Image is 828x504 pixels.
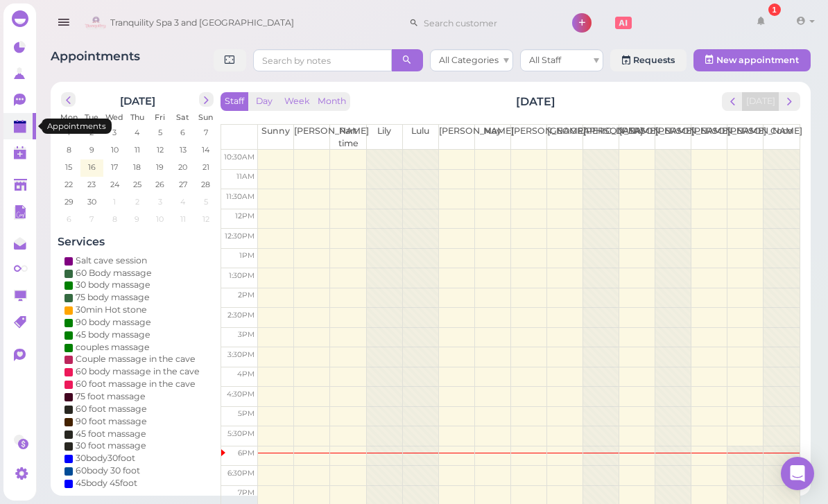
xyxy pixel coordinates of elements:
div: 60 foot massage in the cave [76,378,196,390]
span: 30 [86,195,98,208]
button: prev [722,92,743,111]
span: 4:30pm [227,390,255,399]
span: 27 [178,178,189,191]
a: Requests [610,49,687,71]
span: 12 [201,213,211,225]
span: New appointment [716,55,799,65]
div: 60 foot massage [76,403,147,415]
span: 10 [155,213,165,225]
span: 15 [64,161,74,173]
span: 19 [155,161,165,173]
button: Month [313,92,350,111]
button: [DATE] [742,92,779,111]
div: 45 foot massage [76,428,146,440]
th: [PERSON_NAME] [691,125,727,150]
th: Lily [366,125,402,150]
span: 14 [200,144,211,156]
span: 23 [86,178,97,191]
th: [GEOGRAPHIC_DATA] [546,125,583,150]
span: 9 [133,213,141,225]
span: 13 [178,144,188,156]
button: Staff [221,92,248,111]
th: May [474,125,510,150]
span: 6 [179,126,187,139]
span: 12pm [235,211,255,220]
th: Sunny [258,125,294,150]
span: Appointments [51,49,140,63]
span: 7 [202,126,209,139]
input: Search customer [419,12,553,34]
th: [PERSON_NAME] [655,125,691,150]
span: Tranquility Spa 3 and [GEOGRAPHIC_DATA] [110,3,294,42]
span: 20 [177,161,189,173]
span: 11:30am [226,192,255,201]
th: [PERSON_NAME] [510,125,546,150]
span: 6 [65,213,73,225]
span: 21 [201,161,211,173]
div: couples massage [76,341,150,354]
span: 6:30pm [227,469,255,478]
span: 4 [179,195,187,208]
th: [PERSON_NAME] [727,125,764,150]
div: 30 body massage [76,279,150,291]
span: 8 [65,144,73,156]
span: 5:30pm [227,429,255,438]
div: 90 body massage [76,316,151,329]
th: [PERSON_NAME] [619,125,655,150]
span: Fri [155,112,165,122]
h2: [DATE] [516,94,555,110]
input: Search by notes [253,49,392,71]
h4: Services [58,235,217,248]
button: New appointment [693,49,811,71]
span: 6pm [238,449,255,458]
span: Mon [60,112,78,122]
span: 28 [200,178,212,191]
div: Salt cave session [76,254,147,267]
span: 7pm [238,488,255,497]
span: 10:30am [224,153,255,162]
div: 30 foot massage [76,440,146,452]
span: 25 [132,178,143,191]
div: 45body 45foot [76,477,137,489]
span: 1:30pm [229,271,255,280]
span: 17 [110,161,119,173]
th: [PERSON_NAME] [294,125,330,150]
span: Thu [130,112,144,122]
div: 75 foot massage [76,390,146,403]
span: 12:30pm [225,232,255,241]
span: Sat [176,112,189,122]
h2: [DATE] [120,92,155,107]
span: 1 [112,195,117,208]
div: 60 Body massage [76,267,152,279]
th: [PERSON_NAME] [583,125,619,150]
span: 4 [133,126,141,139]
span: 29 [63,195,75,208]
div: 60 body massage in the cave [76,365,200,378]
div: Couple massage in the cave [76,353,196,365]
span: All Categories [439,55,499,65]
div: 75 body massage [76,291,150,304]
span: 5pm [238,409,255,418]
span: 24 [109,178,121,191]
span: 11am [236,172,255,181]
span: Tue [85,112,98,122]
span: 10 [110,144,120,156]
div: 30body30foot [76,452,135,464]
button: Week [280,92,314,111]
div: 30min Hot stone [76,304,147,316]
span: Sun [198,112,213,122]
button: next [199,92,214,107]
span: 3:30pm [227,350,255,359]
span: Wed [105,112,123,122]
span: 26 [154,178,166,191]
div: Appointments [42,119,112,134]
span: 3 [157,195,164,208]
span: 2:30pm [227,311,255,320]
th: Part time [330,125,366,150]
span: 22 [63,178,74,191]
span: 12 [155,144,165,156]
div: 45 body massage [76,329,150,341]
span: All Staff [529,55,561,65]
div: Open Intercom Messenger [781,457,814,490]
span: 11 [133,144,141,156]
